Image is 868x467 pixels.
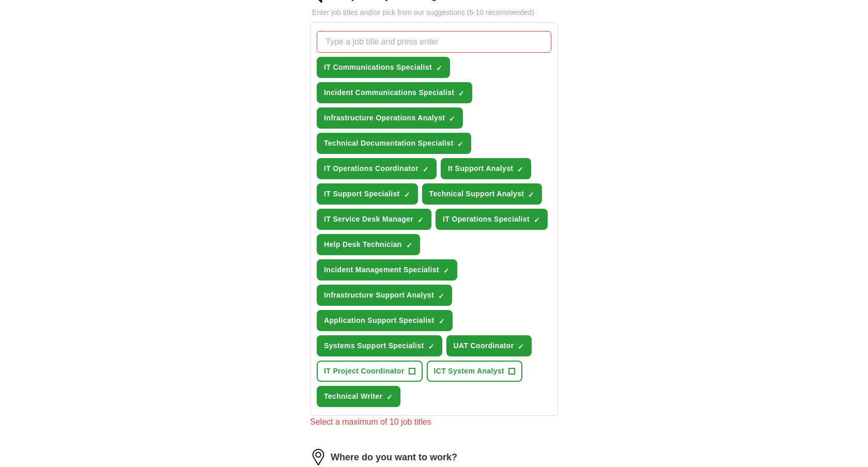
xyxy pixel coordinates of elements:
button: ICT System Analyst [427,361,523,382]
span: IT Operations Specialist [443,214,530,225]
p: Enter job titles and/or pick from our suggestions (6-10 recommended) [310,7,558,18]
span: Technical Writer [324,391,382,402]
span: ✓ [449,115,455,123]
span: ✓ [428,343,435,351]
span: Incident Communications Specialist [324,87,454,98]
span: ✓ [417,216,424,224]
span: ✓ [534,216,540,224]
span: ICT System Analyst [434,366,505,377]
button: Help Desk Technician✓ [317,234,420,255]
button: IT Project Coordinator [317,361,423,382]
button: IT Communications Specialist✓ [317,57,450,78]
span: ✓ [423,165,429,174]
button: Infrastructure Operations Analyst✓ [317,107,463,129]
span: ✓ [439,317,445,325]
button: It Support Analyst✓ [441,158,531,179]
span: ✓ [436,64,442,72]
button: IT Service Desk Manager✓ [317,209,431,230]
span: Help Desk Technician [324,239,402,250]
button: IT Operations Specialist✓ [436,209,548,230]
label: Where do you want to work? [331,450,457,464]
img: location.png [310,449,327,465]
span: Technical Support Analyst [429,189,524,199]
button: Incident Communications Specialist✓ [317,82,472,103]
button: Technical Documentation Specialist✓ [317,133,471,154]
button: Technical Writer✓ [317,386,400,407]
span: Infrastructure Operations Analyst [324,113,445,123]
span: Incident Management Specialist [324,264,439,275]
span: ✓ [406,241,412,250]
span: IT Service Desk Manager [324,214,413,225]
span: IT Project Coordinator [324,366,405,377]
button: UAT Coordinator✓ [446,335,532,356]
span: ✓ [518,343,524,351]
button: Application Support Specialist✓ [317,310,453,331]
button: IT Operations Coordinator✓ [317,158,437,179]
span: IT Support Specialist [324,189,400,199]
div: Select a maximum of 10 job titles [310,416,558,428]
span: ✓ [404,191,410,199]
span: ✓ [458,89,464,98]
span: Systems Support Specialist [324,340,424,351]
span: Technical Documentation Specialist [324,138,453,149]
input: Type a job title and press enter [317,31,551,53]
span: Infrastructure Support Analyst [324,290,434,301]
button: Infrastructure Support Analyst✓ [317,285,452,306]
span: ✓ [457,140,463,148]
span: ✓ [517,165,523,174]
span: It Support Analyst [448,163,513,174]
span: ✓ [443,267,450,275]
span: UAT Coordinator [454,340,514,351]
span: ✓ [528,191,534,199]
span: ✓ [438,292,444,300]
button: Incident Management Specialist✓ [317,259,457,281]
span: Application Support Specialist [324,315,435,326]
button: Systems Support Specialist✓ [317,335,442,356]
span: IT Operations Coordinator [324,163,419,174]
button: Technical Support Analyst✓ [422,183,542,205]
span: ✓ [386,393,393,401]
span: IT Communications Specialist [324,62,432,73]
button: IT Support Specialist✓ [317,183,418,205]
